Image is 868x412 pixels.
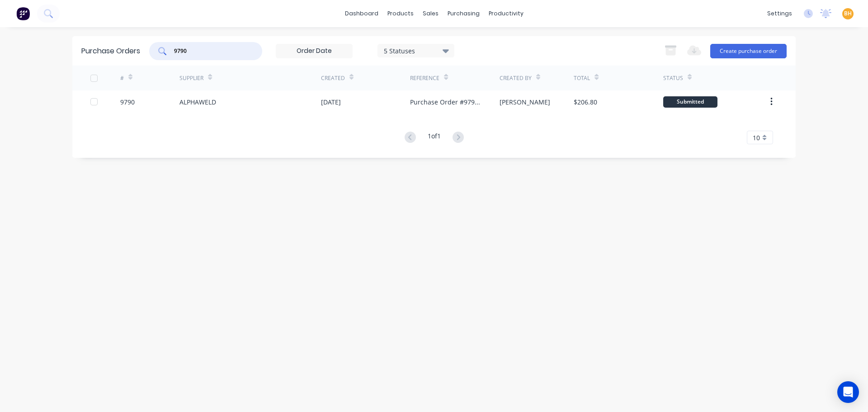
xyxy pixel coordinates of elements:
div: Supplier [179,74,203,82]
a: dashboard [340,7,383,20]
div: $206.80 [574,97,597,107]
div: Total [574,74,590,82]
input: Order Date [276,44,352,58]
div: # [120,74,124,82]
div: 5 Statuses [384,46,448,55]
div: [DATE] [321,97,341,107]
div: ALPHAWELD [179,97,216,107]
div: Reference [410,74,439,82]
div: settings [763,7,797,20]
div: Status [663,74,683,82]
div: 9790 [120,97,135,107]
div: Created [321,74,345,82]
div: productivity [484,7,528,20]
div: products [383,7,418,20]
div: purchasing [443,7,484,20]
span: 10 [753,133,760,142]
div: Created By [500,74,532,82]
div: Submitted [663,96,717,108]
img: Factory [16,7,30,20]
button: Create purchase order [710,44,787,58]
div: Purchase Orders [81,46,140,57]
input: Search purchase orders... [173,47,248,56]
div: Purchase Order #9790 - ALPHAWELD [410,97,481,107]
div: sales [418,7,443,20]
div: [PERSON_NAME] [500,97,550,107]
div: Open Intercom Messenger [837,381,859,403]
div: 1 of 1 [428,131,441,144]
span: BH [844,9,852,18]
